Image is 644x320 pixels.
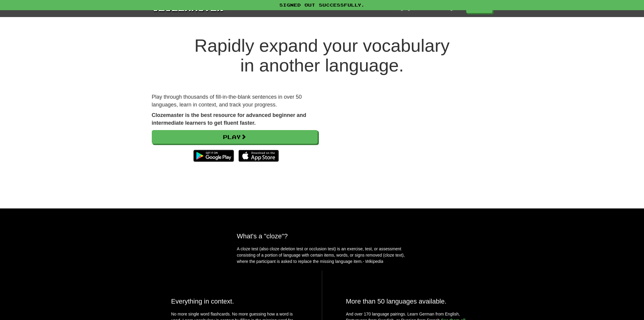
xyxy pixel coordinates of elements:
img: Get it on Google Play [190,147,237,165]
p: Play through thousands of fill-in-the-blank sentences in over 50 languages, learn in context, and... [152,93,318,109]
img: Download_on_the_App_Store_Badge_US-UK_135x40-25178aeef6eb6b83b96f5f2d004eda3bffbb37122de64afbaef7... [238,150,279,162]
h2: More than 50 languages available. [346,298,473,305]
strong: Clozemaster is the best resource for advanced beginner and intermediate learners to get fluent fa... [152,112,306,126]
h2: Everything in context. [171,298,298,305]
h2: What's a "cloze"? [237,232,407,240]
em: - Wikipedia [363,259,383,264]
a: Play [152,130,318,144]
p: A cloze test (also cloze deletion test or occlusion test) is an exercise, test, or assessment con... [237,246,407,265]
